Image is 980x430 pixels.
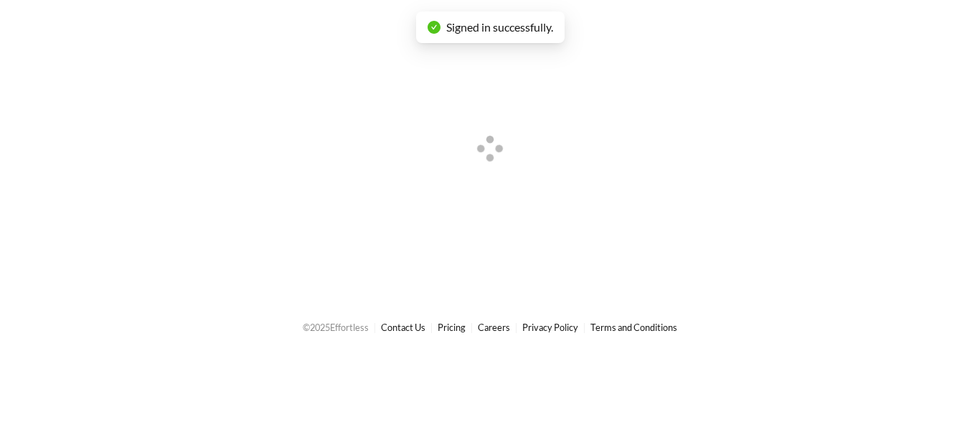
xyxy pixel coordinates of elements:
[381,322,425,333] a: Contact Us
[446,20,553,34] span: Signed in successfully.
[303,322,369,333] span: © 2025 Effortless
[522,322,578,333] a: Privacy Policy
[478,322,510,333] a: Careers
[590,322,677,333] a: Terms and Conditions
[428,21,440,34] span: check-circle
[438,322,466,333] a: Pricing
